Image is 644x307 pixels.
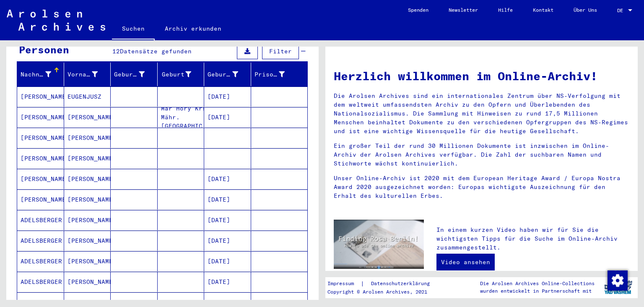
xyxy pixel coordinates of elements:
[254,68,298,81] div: Prisoner #
[608,270,628,291] img: Zustimmung ändern
[64,251,111,271] mat-cell: [PERSON_NAME]
[208,68,251,81] div: Geburtsdatum
[334,174,629,200] p: Unser Online-Archiv ist 2020 mit dem European Heritage Award / Europa Nostra Award 2020 ausgezeic...
[7,10,105,31] img: Arolsen_neg.svg
[158,107,205,127] mat-cell: Mar Hory Krs. Mähr. [GEOGRAPHIC_DATA]
[334,67,629,85] h1: Herzlich willkommen im Online-Archiv!
[64,272,111,292] mat-cell: [PERSON_NAME]
[204,87,251,107] mat-cell: [DATE]
[204,189,251,210] mat-cell: [DATE]
[64,107,111,127] mat-cell: [PERSON_NAME]
[111,63,158,86] mat-header-cell: Geburtsname
[17,231,64,251] mat-cell: ADELSBERGER
[17,63,64,86] mat-header-cell: Nachname
[269,47,292,55] span: Filter
[114,70,145,79] div: Geburtsname
[17,87,64,107] mat-cell: [PERSON_NAME]
[262,43,299,59] button: Filter
[17,189,64,210] mat-cell: [PERSON_NAME]
[617,8,626,13] span: DE
[64,63,111,86] mat-header-cell: Vorname
[112,18,155,40] a: Suchen
[68,68,111,81] div: Vorname
[17,169,64,189] mat-cell: [PERSON_NAME]
[161,68,204,81] div: Geburt‏
[334,220,424,269] img: video.jpg
[161,70,192,79] div: Geburt‏
[436,254,495,270] a: Video ansehen
[17,210,64,230] mat-cell: ADELSBERGER
[64,148,111,168] mat-cell: [PERSON_NAME]
[204,210,251,230] mat-cell: [DATE]
[64,128,111,148] mat-cell: [PERSON_NAME]
[64,169,111,189] mat-cell: [PERSON_NAME]
[254,70,285,79] div: Prisoner #
[17,107,64,127] mat-cell: [PERSON_NAME]
[64,231,111,251] mat-cell: [PERSON_NAME]
[64,87,111,107] mat-cell: EUGENJUSZ
[334,92,629,136] p: Die Arolsen Archives sind ein internationales Zentrum über NS-Verfolgung mit dem weltweit umfasse...
[21,68,64,81] div: Nachname
[158,63,205,86] mat-header-cell: Geburt‏
[251,63,308,86] mat-header-cell: Prisoner #
[112,47,120,55] span: 12
[204,107,251,127] mat-cell: [DATE]
[17,251,64,271] mat-cell: ADELSBERGER
[114,68,157,81] div: Geburtsname
[602,277,634,298] img: yv_logo.png
[64,210,111,230] mat-cell: [PERSON_NAME]
[364,279,440,288] a: Datenschutzerklärung
[204,231,251,251] mat-cell: [DATE]
[17,148,64,168] mat-cell: [PERSON_NAME]
[480,287,595,295] p: wurden entwickelt in Partnerschaft mit
[21,70,51,79] div: Nachname
[204,63,251,86] mat-header-cell: Geburtsdatum
[17,272,64,292] mat-cell: ADELSBERGER
[17,128,64,148] mat-cell: [PERSON_NAME]
[327,279,361,288] a: Impressum
[327,288,440,296] p: Copyright © Arolsen Archives, 2021
[327,279,440,288] div: |
[204,169,251,189] mat-cell: [DATE]
[334,142,629,168] p: Ein großer Teil der rund 30 Millionen Dokumente ist inzwischen im Online-Archiv der Arolsen Archi...
[19,42,69,57] div: Personen
[204,272,251,292] mat-cell: [DATE]
[436,226,629,252] p: In einem kurzen Video haben wir für Sie die wichtigsten Tipps für die Suche im Online-Archiv zusa...
[480,280,595,287] p: Die Arolsen Archives Online-Collections
[64,189,111,210] mat-cell: [PERSON_NAME]
[120,47,192,55] span: Datensätze gefunden
[204,251,251,271] mat-cell: [DATE]
[155,18,231,39] a: Archiv erkunden
[68,70,98,79] div: Vorname
[208,70,238,79] div: Geburtsdatum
